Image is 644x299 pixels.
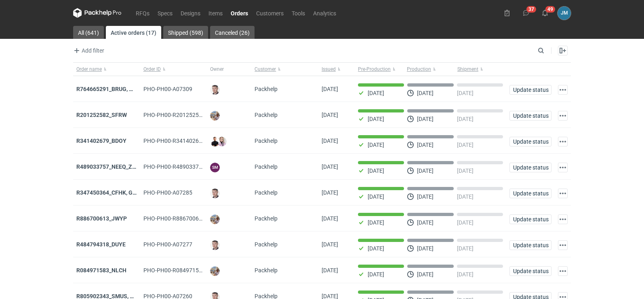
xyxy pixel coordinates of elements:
[288,8,309,18] a: Tools
[536,46,562,55] input: Search
[457,168,474,174] p: [DATE]
[539,6,551,19] button: 49
[210,85,220,95] img: Maciej Sikora
[368,116,384,122] p: [DATE]
[558,214,568,224] button: Actions
[73,26,104,39] a: All (641)
[509,189,551,198] button: Update status
[72,46,105,55] button: Add filter
[322,112,338,118] span: 30/09/2025
[368,245,384,252] p: [DATE]
[143,66,161,72] span: Order ID
[368,168,384,174] p: [DATE]
[509,266,551,276] button: Update status
[210,26,255,39] a: Canceled (26)
[255,267,278,274] span: Packhelp
[457,90,474,96] p: [DATE]
[322,138,338,144] span: 29/09/2025
[106,26,161,39] a: Active orders (17)
[322,267,338,274] span: 24/09/2025
[456,63,506,76] button: Shipment
[255,241,278,248] span: Packhelp
[355,63,405,76] button: Pre-Production
[417,168,434,174] p: [DATE]
[358,66,391,72] span: Pre-Production
[76,267,126,274] a: R084971583_NLCH
[322,86,338,92] span: 01/10/2025
[210,214,220,224] img: Michał Palasek
[558,137,568,146] button: Actions
[255,138,278,144] span: Packhelp
[509,111,551,121] button: Update status
[143,215,223,222] span: PHO-PH00-R886700613_JWYP
[255,189,278,196] span: Packhelp
[368,90,384,96] p: [DATE]
[457,116,474,122] p: [DATE]
[417,142,434,148] p: [DATE]
[407,66,431,72] span: Production
[520,6,532,19] button: 37
[322,215,338,222] span: 25/09/2025
[210,111,220,121] img: Michał Palasek
[255,163,278,170] span: Packhelp
[322,163,338,170] span: 29/09/2025
[457,219,474,226] p: [DATE]
[513,268,548,274] span: Update status
[143,138,222,144] span: PHO-PH00-R341402679_BDOY
[251,63,318,76] button: Customer
[509,214,551,224] button: Update status
[513,165,548,170] span: Update status
[558,6,571,20] button: JM
[76,66,102,72] span: Order name
[210,66,224,72] span: Owner
[255,112,278,118] span: Packhelp
[368,193,384,200] p: [DATE]
[143,241,192,248] span: PHO-PH00-A07277
[457,66,478,72] span: Shipment
[417,193,434,200] p: [DATE]
[558,163,568,172] button: Actions
[210,189,220,198] img: Maciej Sikora
[163,26,208,39] a: Shipped (598)
[252,8,288,18] a: Customers
[76,241,126,248] strong: R484794318_DUYE
[76,86,144,92] a: R764665291_BRUG, HPRK
[457,245,474,252] p: [DATE]
[558,240,568,250] button: Actions
[318,63,355,76] button: Issued
[368,142,384,148] p: [DATE]
[513,139,548,144] span: Update status
[322,66,336,72] span: Issued
[513,191,548,196] span: Update status
[143,86,192,92] span: PHO-PH00-A07309
[143,189,192,196] span: PHO-PH00-A07285
[76,163,213,170] a: R489033757_NEEQ_ZVYP_WVPK_PHVG_SDDZ_GAYC
[210,240,220,250] img: Maciej Sikora
[76,112,127,118] strong: R201252582_SFRW
[143,267,223,274] span: PHO-PH00-R084971583_NLCH
[417,245,434,252] p: [DATE]
[405,63,456,76] button: Production
[76,215,127,222] strong: R886700613_JWYP
[210,137,220,146] img: Tomasz Kubiak
[509,85,551,95] button: Update status
[210,163,220,172] figcaption: SM
[177,8,204,18] a: Designs
[322,189,338,196] span: 25/09/2025
[417,271,434,278] p: [DATE]
[143,163,307,170] span: PHO-PH00-R489033757_NEEQ_ZVYP_WVPK_PHVG_SDDZ_GAYC
[255,86,278,92] span: Packhelp
[217,137,227,146] img: Klaudia Wiśniewska
[255,215,278,222] span: Packhelp
[132,8,154,18] a: RFQs
[143,112,223,118] span: PHO-PH00-R201252582_SFRW
[558,6,571,20] div: Joanna Myślak
[513,113,548,119] span: Update status
[457,142,474,148] p: [DATE]
[368,219,384,226] p: [DATE]
[509,163,551,172] button: Update status
[417,116,434,122] p: [DATE]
